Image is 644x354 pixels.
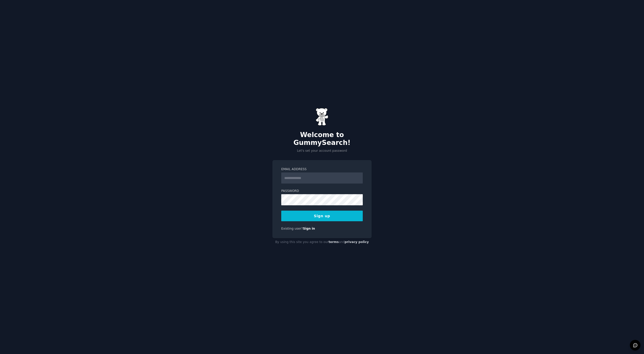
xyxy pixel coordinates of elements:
[272,149,372,153] p: Let's set your account password
[272,131,372,147] h2: Welcome to GummySearch!
[303,227,315,230] a: Sign in
[345,240,369,244] a: privacy policy
[281,211,363,221] button: Sign up
[281,189,363,193] label: Password
[316,108,328,126] img: Gummy Bear
[272,238,372,246] div: By using this site you agree to our and
[329,240,339,244] a: terms
[281,167,363,172] label: Email Address
[281,227,303,230] span: Existing user?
